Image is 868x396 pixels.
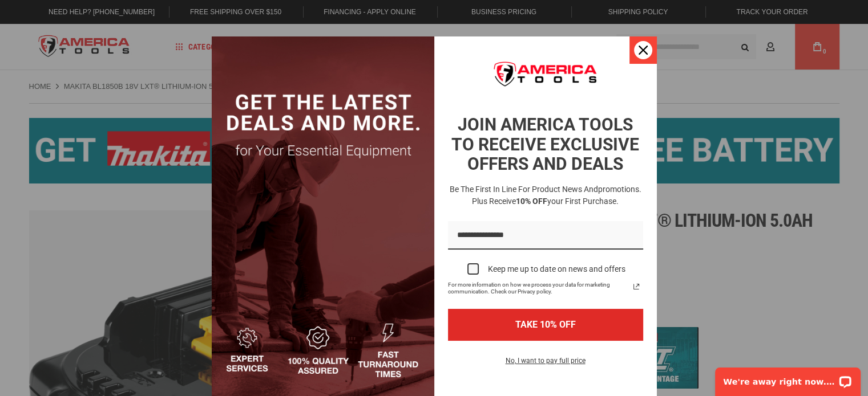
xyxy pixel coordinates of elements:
span: promotions. Plus receive your first purchase. [472,185,641,206]
span: For more information on how we process your data for marketing communication. Check our Privacy p... [448,281,629,295]
svg: close icon [639,46,648,55]
button: No, I want to pay full price [496,354,595,374]
button: TAKE 10% OFF [448,309,643,340]
h3: Be the first in line for product news and [446,183,645,207]
svg: link icon [629,280,643,293]
a: Read our Privacy Policy [629,280,643,293]
strong: 10% OFF [516,197,547,206]
div: Keep me up to date on news and offers [488,264,625,274]
button: Close [629,36,657,64]
iframe: LiveChat chat widget [708,360,868,396]
strong: JOIN AMERICA TOOLS TO RECEIVE EXCLUSIVE OFFERS AND DEALS [451,115,639,174]
input: Email field [448,221,643,250]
